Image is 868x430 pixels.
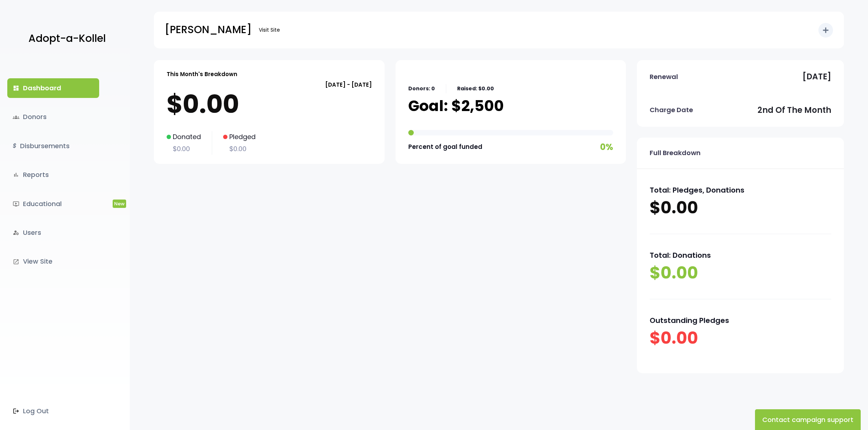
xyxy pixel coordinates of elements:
a: ondemand_videoEducationalNew [7,194,99,214]
p: Adopt-a-Kollel [28,29,106,48]
button: add [818,23,833,38]
a: bar_chartReports [7,165,99,185]
i: dashboard [13,85,19,91]
p: Pledged [223,131,256,143]
p: $0.00 [167,90,372,119]
p: $0.00 [223,143,256,155]
a: Log Out [7,401,99,421]
p: Full Breakdown [650,147,701,159]
i: launch [13,259,19,265]
p: 0% [600,139,613,155]
a: dashboardDashboard [7,78,99,98]
a: Adopt-a-Kollel [25,21,106,56]
a: groupsDonors [7,107,99,127]
a: launchView Site [7,252,99,271]
span: groups [13,114,19,121]
p: 2nd of the month [758,103,831,118]
i: bar_chart [13,171,19,178]
p: $0.00 [167,143,201,155]
p: Outstanding Pledges [650,314,831,327]
p: [DATE] [802,70,831,84]
a: Visit Site [255,23,284,37]
span: New [113,200,126,208]
p: $0.00 [650,262,831,284]
i: add [821,26,830,35]
p: Goal: $2,500 [408,97,504,115]
button: Contact campaign support [755,409,861,430]
p: $0.00 [650,197,831,219]
p: Renewal [650,71,678,83]
p: $0.00 [650,327,831,350]
p: Raised: $0.00 [457,84,494,93]
p: Total: Donations [650,249,831,262]
a: $Disbursements [7,136,99,156]
p: [DATE] - [DATE] [167,80,372,90]
p: This Month's Breakdown [167,69,237,79]
p: Total: Pledges, Donations [650,184,831,197]
p: Donors: 0 [408,84,435,93]
i: manage_accounts [13,229,19,236]
a: manage_accountsUsers [7,223,99,242]
p: [PERSON_NAME] [165,21,252,39]
p: Percent of goal funded [408,141,482,153]
p: Donated [167,131,201,143]
i: ondemand_video [13,201,19,207]
p: Charge Date [650,104,693,116]
i: $ [13,141,16,151]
